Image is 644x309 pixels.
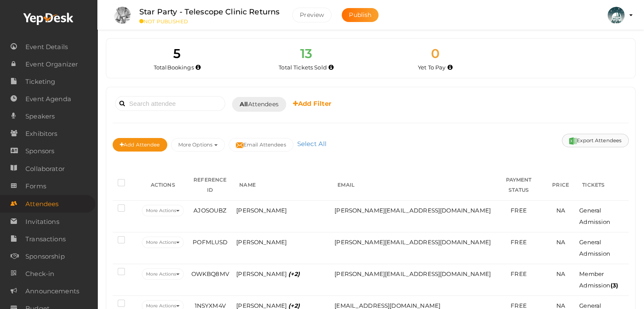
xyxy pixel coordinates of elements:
span: General Admission [579,239,610,257]
span: OWKBQ8MV [191,270,229,277]
img: excel.svg [569,137,577,145]
span: Yet To Pay [418,64,445,71]
span: [PERSON_NAME][EMAIL_ADDRESS][DOMAIN_NAME] [334,239,491,246]
a: Select All [295,140,329,148]
span: NA [556,302,565,309]
img: GLQWB54P_small.jpeg [114,7,131,24]
span: [EMAIL_ADDRESS][DOMAIN_NAME] [334,302,440,309]
th: PRICE [544,170,577,201]
span: AJOSOUBZ [193,207,227,214]
span: [PERSON_NAME] [236,270,300,277]
span: Event Agenda [25,91,71,108]
span: 13 [300,46,312,61]
span: Attendees [240,100,279,109]
button: Email Attendees [229,138,293,152]
span: [PERSON_NAME][EMAIL_ADDRESS][DOMAIN_NAME] [334,270,491,277]
span: Event Organizer [25,56,78,73]
th: ACTIONS [140,170,186,201]
small: NOT PUBLISHED [139,18,279,25]
span: Publish [349,11,371,19]
span: [PERSON_NAME] [236,207,287,214]
span: [PERSON_NAME] [236,302,300,309]
span: [PERSON_NAME] [236,239,287,246]
span: NA [556,270,565,277]
i: (+2) [288,302,300,309]
span: Sponsors [25,143,54,160]
span: 1NSYXM4V [195,302,226,309]
span: REFERENCE ID [193,177,227,193]
span: FREE [511,302,527,309]
span: 0 [431,46,439,61]
span: Forms [25,178,46,195]
b: (3) [610,282,618,289]
span: Exhibitors [25,125,57,142]
span: Check-in [25,265,54,282]
button: Publish [342,8,379,22]
button: Preview [292,8,332,22]
button: More Options [171,138,225,152]
span: Invitations [25,213,59,230]
span: FREE [511,207,527,214]
span: Total [154,64,194,71]
img: mail-filled.svg [236,141,243,149]
span: Total Tickets Sold [279,64,327,71]
th: PAYMENT STATUS [493,170,544,201]
img: KH323LD6_small.jpeg [608,7,625,24]
span: Member Admission [579,270,618,289]
label: Star Party - Telescope Clinic Returns [139,6,279,18]
i: Total number of tickets sold [329,65,334,70]
span: Speakers [25,108,55,125]
span: FREE [511,270,527,277]
span: Announcements [25,283,79,300]
span: Transactions [25,231,66,248]
span: POFMLUSD [193,239,227,246]
b: All [240,100,248,108]
button: More Actions [142,237,184,248]
span: NA [556,239,565,246]
th: NAME [234,170,332,201]
button: More Actions [142,205,184,216]
i: Total number of bookings [196,65,201,70]
button: More Actions [142,268,184,280]
span: Attendees [25,196,58,212]
span: Ticketing [25,73,55,90]
span: FREE [511,239,527,246]
span: NA [556,207,565,214]
span: Event Details [25,39,68,55]
input: Search attendee [115,96,225,111]
span: Collaborator [25,160,65,177]
button: Add Attendee [113,138,167,152]
i: Accepted and yet to make payment [448,65,453,70]
th: TICKETS [577,170,629,201]
i: (+2) [288,270,300,277]
button: Export Attendees [562,134,629,147]
span: Bookings [167,64,194,71]
b: Add Filter [293,99,332,108]
th: EMAIL [332,170,493,201]
span: General Admission [579,207,610,225]
span: 5 [173,46,181,61]
span: Sponsorship [25,248,65,265]
span: [PERSON_NAME][EMAIL_ADDRESS][DOMAIN_NAME] [334,207,491,214]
